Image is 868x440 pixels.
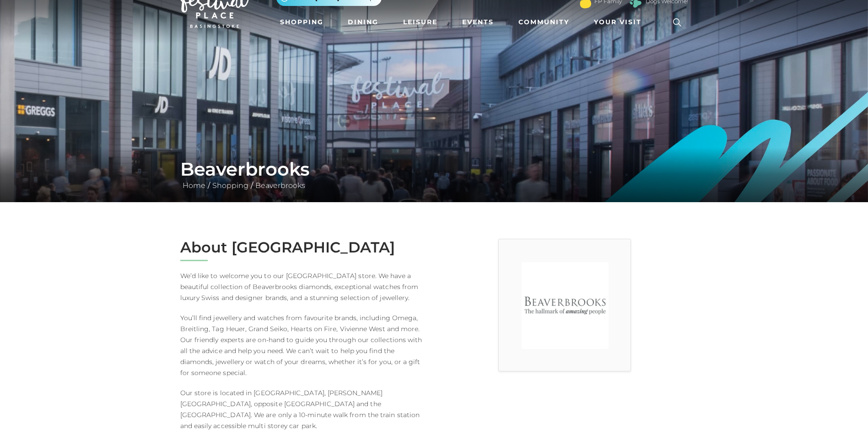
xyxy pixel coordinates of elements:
a: Your Visit [590,14,650,31]
a: Dining [344,14,382,31]
a: Shopping [276,14,327,31]
h1: Beaverbrooks [180,158,688,180]
a: Events [458,14,497,31]
a: Shopping [210,181,251,190]
p: Our store is located in [GEOGRAPHIC_DATA], [PERSON_NAME][GEOGRAPHIC_DATA], opposite [GEOGRAPHIC_D... [180,387,427,431]
h2: About [GEOGRAPHIC_DATA] [180,239,427,256]
div: / / [173,158,695,191]
p: We’d like to welcome you to our [GEOGRAPHIC_DATA] store. We have a beautiful collection of Beaver... [180,270,427,303]
span: Your Visit [594,17,642,27]
p: You’ll find jewellery and watches from favourite brands, including Omega, Breitling, Tag Heuer, G... [180,312,427,378]
a: Community [515,14,573,31]
a: Beaverbrooks [253,181,307,190]
a: Home [180,181,208,190]
a: Leisure [399,14,441,31]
